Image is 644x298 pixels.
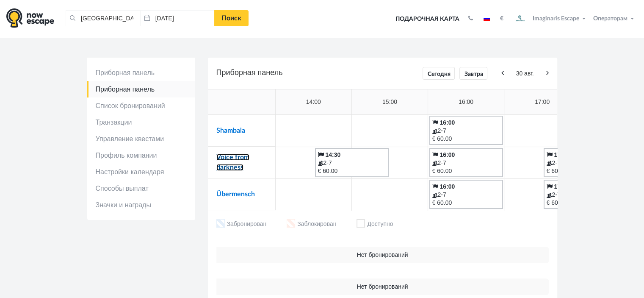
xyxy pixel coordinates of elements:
td: Нет бронирований [216,279,549,295]
input: Город или название квеста [66,10,140,26]
a: 16:00 2-7 € 60.00 [429,116,503,145]
div: 2-7 [318,159,386,167]
a: Подарочная карта [392,10,462,28]
div: € 60.00 [547,199,614,207]
a: Приборная панель [87,81,195,97]
a: 16:00 2-7 € 60.00 [429,148,503,177]
b: 14:30 [325,151,340,158]
img: logo [6,8,54,28]
a: Профиль компании [87,147,195,164]
b: 17:30 [554,151,569,158]
div: € 60.00 [432,167,500,175]
a: Shambala [216,127,245,134]
strong: € [500,16,503,22]
a: Способы выплат [87,180,195,197]
a: Поиск [214,10,249,26]
li: Доступно [357,219,393,230]
b: 17:30 [554,183,569,190]
td: Нет бронирований [216,247,549,263]
div: € 60.00 [547,167,614,175]
div: 2-7 [547,159,614,167]
a: 14:30 2-7 € 60.00 [315,148,389,177]
input: Дата [140,10,215,26]
a: Транзакции [87,114,195,131]
a: 16:00 2-7 € 60.00 [429,180,503,209]
div: 2-7 [432,127,500,135]
a: Приборная панель [87,64,195,81]
li: Заблокирован [287,219,336,230]
li: Забронирован [216,219,267,230]
a: 17:30 2-7 € 60.00 [544,148,617,177]
b: 16:00 [439,119,455,126]
div: 2-7 [432,159,500,167]
span: 30 авг. [506,70,544,78]
b: 16:00 [439,183,455,190]
b: 16:00 [439,151,455,158]
a: 17:30 2-7 € 60.00 [544,180,617,209]
a: Завтра [459,67,487,80]
a: Настройки календаря [87,164,195,180]
div: € 60.00 [432,199,500,207]
a: Управление квестами [87,131,195,147]
img: ru.jpg [484,17,490,21]
div: 2-7 [432,191,500,199]
span: Imaginaris Escape [533,14,579,22]
span: Операторам [593,16,627,22]
a: Список бронирований [87,97,195,114]
div: 2-7 [547,191,614,199]
a: Übermensch [216,191,255,198]
a: Voice from darkness [216,154,249,171]
button: Imaginaris Escape [510,10,589,27]
div: € 60.00 [318,167,386,175]
button: Операторам [591,14,638,23]
a: Значки и награды [87,197,195,213]
h5: Приборная панель [216,66,549,81]
a: Сегодня [423,67,455,80]
div: € 60.00 [432,135,500,143]
button: € [496,14,508,23]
